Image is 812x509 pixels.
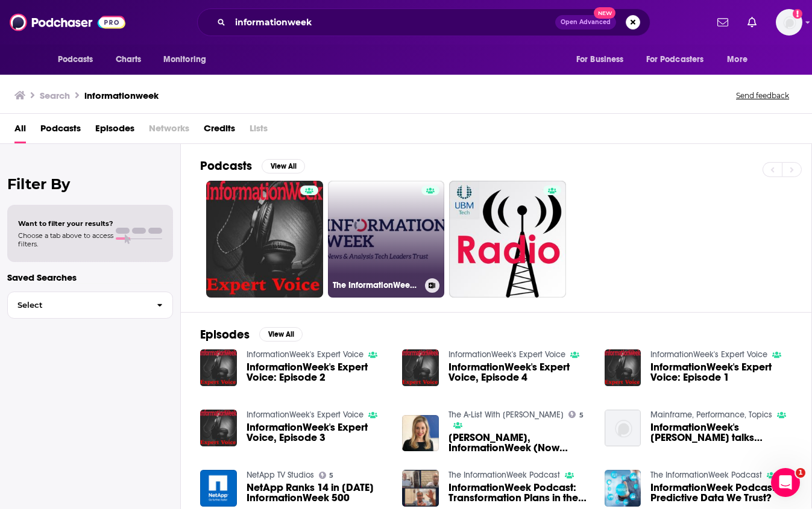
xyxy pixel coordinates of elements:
[18,219,113,228] span: Want to filter your results?
[605,349,641,386] img: InformationWeek's Expert Voice: Episode 1
[7,292,173,319] button: Select
[650,410,772,420] a: Mainframe, Performance, Topics
[116,51,142,68] span: Charts
[10,11,125,34] img: Podchaser - Follow, Share and Rate Podcasts
[197,8,650,36] div: Search podcasts, credits, & more...
[796,468,805,478] span: 1
[200,327,250,342] h2: Episodes
[555,15,616,30] button: Open AdvancedNew
[713,12,733,33] a: Show notifications dropdown
[605,470,641,507] img: InformationWeek Podcast: In Predictive Data We Trust?
[402,415,439,452] img: Michael Singer, InformationWeek (Now InternetEvolution)
[200,158,305,173] a: PodcastsView All
[561,19,611,25] span: Open Advanced
[7,175,173,193] h2: Filter By
[58,51,93,68] span: Podcasts
[793,9,802,19] svg: Add a profile image
[40,119,81,143] a: Podcasts
[247,470,314,480] a: NetApp TV Studios
[200,327,303,342] a: EpisodesView All
[650,362,792,383] a: InformationWeek's Expert Voice: Episode 1
[319,472,334,479] a: 5
[247,422,388,443] a: InformationWeek's Expert Voice, Episode 3
[49,48,109,71] button: open menu
[14,119,26,143] a: All
[247,349,364,360] a: InformationWeek's Expert Voice
[328,181,445,298] a: The InformationWeek Podcast
[18,231,113,248] span: Choose a tab above to access filters.
[402,470,439,507] img: InformationWeek Podcast: Transformation Plans in the New AI Era
[638,48,722,71] button: open menu
[40,90,70,101] h3: Search
[646,51,704,68] span: For Podcasters
[605,410,641,446] img: InformationWeek's David Berlind talks unconferencing
[329,473,333,478] span: 5
[247,482,388,503] a: NetApp Ranks 14 in 2008 InformationWeek 500
[650,482,792,503] a: InformationWeek Podcast: In Predictive Data We Trust?
[200,470,237,507] img: NetApp Ranks 14 in 2008 InformationWeek 500
[448,410,564,420] a: The A-List With Jennifer Neeley
[576,51,624,68] span: For Business
[200,410,237,446] img: InformationWeek's Expert Voice, Episode 3
[448,470,560,480] a: The InformationWeek Podcast
[84,90,159,101] h3: informationweek
[204,119,235,143] a: Credits
[743,12,761,33] a: Show notifications dropdown
[776,9,802,36] img: User Profile
[247,410,364,420] a: InformationWeek's Expert Voice
[448,432,590,453] span: [PERSON_NAME], InformationWeek (Now InternetEvolution)
[333,280,420,290] h3: The InformationWeek Podcast
[771,468,800,497] iframe: Intercom live chat
[732,90,793,101] button: Send feedback
[650,422,792,443] span: InformationWeek's [PERSON_NAME] talks unconferencing
[719,48,763,71] button: open menu
[650,470,762,480] a: The InformationWeek Podcast
[108,48,149,71] a: Charts
[250,119,268,143] span: Lists
[776,9,802,36] span: Logged in as systemsteam
[230,13,555,32] input: Search podcasts, credits, & more...
[262,159,305,173] button: View All
[155,48,222,71] button: open menu
[448,482,590,503] a: InformationWeek Podcast: Transformation Plans in the New AI Era
[259,327,303,342] button: View All
[200,158,252,173] h2: Podcasts
[448,362,590,383] a: InformationWeek's Expert Voice, Episode 4
[247,482,388,503] span: NetApp Ranks 14 in [DATE] InformationWeek 500
[95,119,134,143] a: Episodes
[776,9,802,36] button: Show profile menu
[402,349,439,386] img: InformationWeek's Expert Voice, Episode 4
[149,119,189,143] span: Networks
[163,51,206,68] span: Monitoring
[594,7,615,19] span: New
[568,48,639,71] button: open menu
[650,349,767,360] a: InformationWeek's Expert Voice
[650,422,792,443] a: InformationWeek's David Berlind talks unconferencing
[247,362,388,383] a: InformationWeek's Expert Voice: Episode 2
[727,51,747,68] span: More
[568,411,584,418] a: 5
[8,301,147,309] span: Select
[579,413,584,418] span: 5
[200,349,237,386] img: InformationWeek's Expert Voice: Episode 2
